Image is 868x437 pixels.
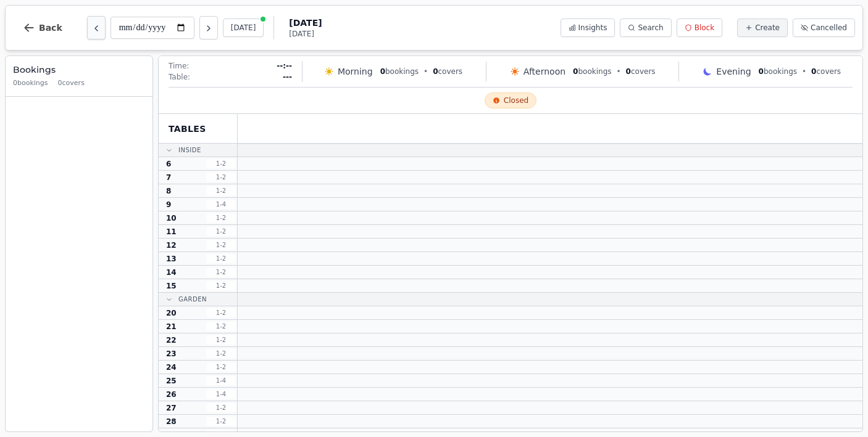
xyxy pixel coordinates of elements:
[166,335,177,345] span: 22
[178,145,201,155] span: Inside
[620,18,671,37] button: Search
[626,67,631,76] span: 0
[289,17,322,29] span: [DATE]
[206,268,236,277] span: 1 - 2
[638,23,663,33] span: Search
[206,403,236,412] span: 1 - 2
[166,227,177,237] span: 11
[206,417,236,426] span: 1 - 2
[206,186,236,195] span: 1 - 2
[166,159,171,169] span: 6
[166,308,177,318] span: 20
[166,403,177,413] span: 27
[561,18,616,37] button: Insights
[206,200,236,209] span: 1 - 4
[206,254,236,263] span: 1 - 2
[223,18,264,37] button: [DATE]
[737,18,788,37] button: Create
[338,65,373,78] span: Morning
[504,96,528,105] span: Closed
[206,308,236,317] span: 1 - 2
[573,67,611,76] span: bookings
[166,390,177,399] span: 26
[695,23,714,33] span: Block
[380,67,385,76] span: 0
[166,254,177,264] span: 13
[58,78,85,89] span: 0 covers
[759,67,797,76] span: bookings
[166,186,171,196] span: 8
[166,349,177,359] span: 23
[166,173,171,182] span: 7
[166,417,177,427] span: 28
[380,67,419,76] span: bookings
[433,67,462,76] span: covers
[802,67,806,76] span: •
[166,362,177,372] span: 24
[424,67,428,76] span: •
[811,23,847,33] span: Cancelled
[206,390,236,399] span: 1 - 4
[166,376,177,386] span: 25
[206,376,236,385] span: 1 - 4
[206,213,236,223] span: 1 - 2
[166,268,177,277] span: 14
[169,61,189,71] span: Time:
[169,123,206,135] span: Tables
[277,61,292,71] span: --:--
[206,322,236,331] span: 1 - 2
[811,67,841,76] span: covers
[524,65,565,78] span: Afternoon
[793,18,855,37] button: Cancelled
[13,63,145,76] h3: Bookings
[811,67,816,76] span: 0
[206,227,236,236] span: 1 - 2
[166,200,171,210] span: 9
[13,78,48,89] span: 0 bookings
[166,322,177,332] span: 21
[13,13,72,43] button: Back
[166,281,177,291] span: 15
[166,240,177,250] span: 12
[87,16,106,39] button: Previous day
[206,173,236,182] span: 1 - 2
[289,29,322,39] span: [DATE]
[199,16,218,39] button: Next day
[573,67,578,76] span: 0
[578,23,607,33] span: Insights
[755,23,780,33] span: Create
[206,335,236,345] span: 1 - 2
[626,67,656,76] span: covers
[166,213,177,223] span: 10
[206,362,236,372] span: 1 - 2
[759,67,764,76] span: 0
[283,72,292,82] span: ---
[178,295,207,304] span: Garden
[206,349,236,358] span: 1 - 2
[39,23,62,32] span: Back
[206,159,236,168] span: 1 - 2
[206,240,236,250] span: 1 - 2
[433,67,438,76] span: 0
[716,65,751,78] span: Evening
[206,281,236,290] span: 1 - 2
[617,67,621,76] span: •
[169,72,190,82] span: Table:
[677,18,722,37] button: Block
